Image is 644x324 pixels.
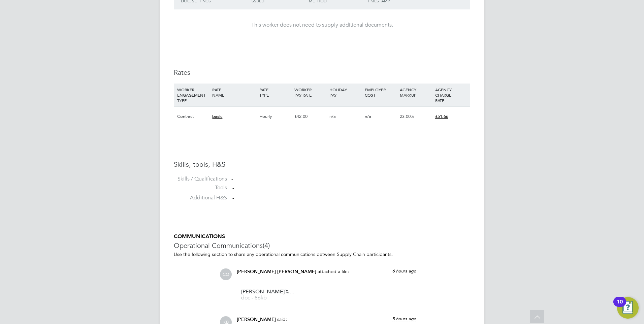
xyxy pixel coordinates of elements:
[241,289,295,294] span: [PERSON_NAME]%20ALEX%20HQ00028678
[241,289,295,300] a: [PERSON_NAME]%20ALEX%20HQ00028678 doc - 86kb
[329,114,336,119] span: n/a
[237,317,276,322] span: [PERSON_NAME]
[174,175,227,183] label: Skills / Qualifications
[175,84,211,106] div: WORKER ENGAGEMENT TYPE
[174,233,470,240] h5: COMMUNICATIONS
[174,241,470,250] h3: Operational Communications
[435,114,448,119] span: £51.66
[258,107,293,126] div: Hourly
[232,195,234,201] span: -
[263,241,270,250] span: (4)
[328,84,363,101] div: HOLIDAY PAY
[220,268,232,280] span: CO
[617,297,639,319] button: Open Resource Center, 10 new notifications
[181,22,463,29] div: This worker does not need to supply additional documents.
[400,114,414,119] span: 23.00%
[363,84,398,101] div: EMPLOYER COST
[277,316,287,322] span: said:
[231,175,470,183] div: -
[293,107,328,126] div: £42.00
[232,185,234,191] span: -
[237,269,316,274] span: [PERSON_NAME] [PERSON_NAME]
[175,107,211,126] div: Contract
[392,268,416,274] span: 6 hours ago
[392,316,416,322] span: 5 hours ago
[174,251,470,257] p: Use the following section to share any operational communications between Supply Chain participants.
[398,84,433,101] div: AGENCY MARKUP
[318,268,349,274] span: attached a file:
[617,302,623,311] div: 10
[365,114,371,119] span: n/a
[174,194,227,201] label: Additional H&S
[174,160,470,169] h3: Skills, tools, H&S
[241,295,295,300] span: doc - 86kb
[212,114,222,119] span: basic
[433,84,469,106] div: AGENCY CHARGE RATE
[174,68,470,77] h3: Rates
[293,84,328,101] div: WORKER PAY RATE
[174,184,227,191] label: Tools
[211,84,257,101] div: RATE NAME
[258,84,293,101] div: RATE TYPE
